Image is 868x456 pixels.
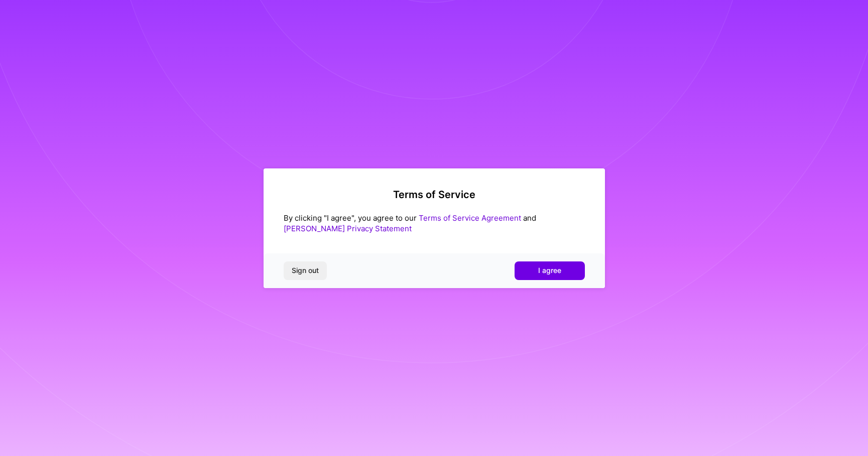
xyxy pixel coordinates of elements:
a: [PERSON_NAME] Privacy Statement [284,224,412,233]
span: Sign out [292,265,319,276]
h2: Terms of Service [284,189,585,201]
button: I agree [515,261,585,280]
div: By clicking "I agree", you agree to our and [284,213,585,234]
button: Sign out [284,261,327,280]
span: I agree [538,265,561,276]
a: Terms of Service Agreement [419,213,521,223]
